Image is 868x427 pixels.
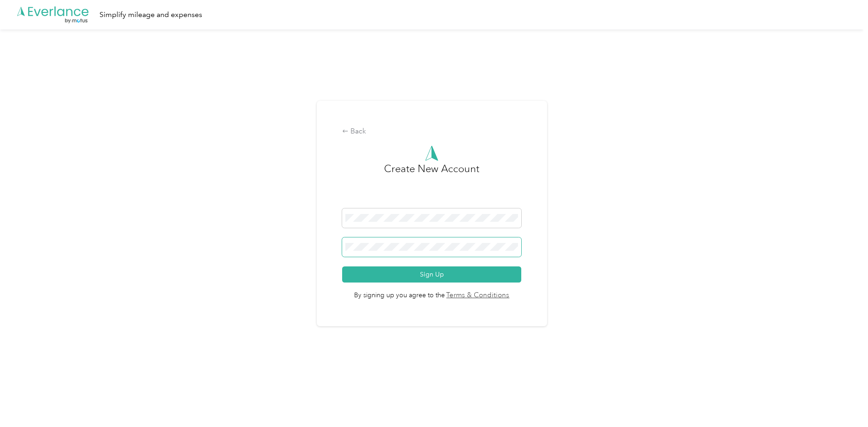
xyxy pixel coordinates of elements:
[99,9,202,21] div: Simplify mileage and expenses
[342,283,521,301] span: By signing up you agree to the
[342,126,521,137] div: Back
[342,266,521,283] button: Sign Up
[384,161,479,208] h3: Create New Account
[445,290,510,301] a: Terms & Conditions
